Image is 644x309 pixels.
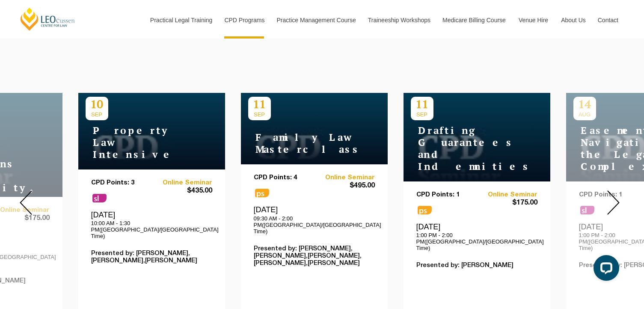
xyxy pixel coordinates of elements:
p: 10:00 AM - 1:30 PM([GEOGRAPHIC_DATA]/[GEOGRAPHIC_DATA] Time) [91,220,212,239]
p: CPD Points: 1 [416,191,477,199]
p: CPD Points: 3 [91,179,152,187]
img: Prev [20,190,32,215]
span: SEP [248,111,271,118]
span: ps [418,206,432,214]
img: Next [607,190,620,215]
a: Venue Hire [512,2,555,39]
span: SEP [86,111,108,118]
div: [DATE] [91,210,212,239]
p: 1:00 PM - 2:00 PM([GEOGRAPHIC_DATA]/[GEOGRAPHIC_DATA] Time) [416,232,537,251]
h4: Drafting Guarantees and Indemnities [411,125,518,172]
h4: Property Law Intensive [86,125,193,160]
a: Practice Management Course [270,2,362,39]
a: Medicare Billing Course [436,2,512,39]
div: [DATE] [254,205,375,234]
a: Online Seminar [151,179,212,187]
span: sl [92,194,107,202]
iframe: LiveChat chat widget [587,252,623,288]
a: CPD Programs [218,2,270,39]
p: Presented by: [PERSON_NAME],[PERSON_NAME],[PERSON_NAME],[PERSON_NAME],[PERSON_NAME] [254,245,375,267]
span: $435.00 [151,187,212,196]
p: Presented by: [PERSON_NAME],[PERSON_NAME],[PERSON_NAME] [91,250,212,264]
a: Contact [591,2,625,39]
a: About Us [555,2,591,39]
a: Online Seminar [477,191,537,199]
div: [DATE] [416,222,537,251]
p: CPD Points: 4 [254,174,315,181]
a: Practical Legal Training [144,2,218,39]
span: ps [255,189,269,197]
span: $175.00 [477,199,537,208]
span: $495.00 [314,181,375,190]
a: [PERSON_NAME] Centre for Law [19,7,76,31]
a: Traineeship Workshops [362,2,436,39]
p: Presented by: [PERSON_NAME] [416,262,537,269]
a: Online Seminar [314,174,375,181]
p: 10 [86,97,108,111]
p: 11 [248,97,271,111]
p: 11 [411,97,433,111]
span: SEP [411,111,433,118]
h4: Family Law Masterclass [248,131,355,155]
p: 09:30 AM - 2:00 PM([GEOGRAPHIC_DATA]/[GEOGRAPHIC_DATA] Time) [254,215,375,235]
